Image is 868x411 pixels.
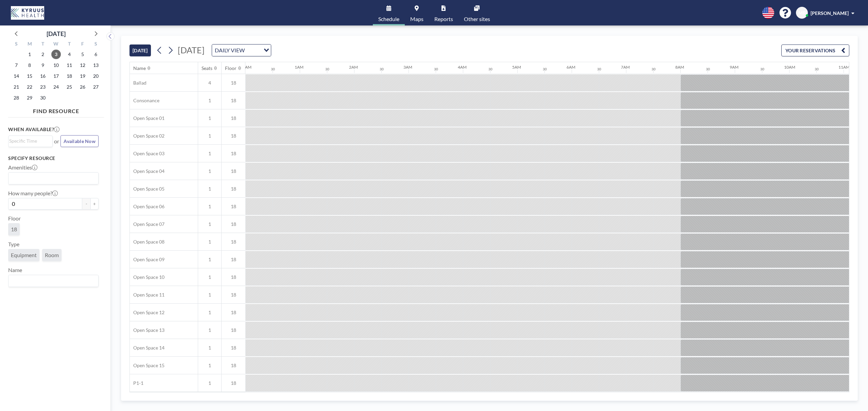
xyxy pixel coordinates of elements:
[78,71,87,81] span: Friday, September 19, 2025
[222,150,245,157] span: 18
[811,10,849,16] span: [PERSON_NAME]
[198,97,221,104] span: 1
[760,67,764,71] div: 30
[23,40,36,49] div: M
[8,155,99,161] h3: Specify resource
[240,65,251,70] div: 12AM
[815,67,819,71] div: 30
[222,327,245,333] span: 18
[222,292,245,298] span: 18
[222,97,245,104] span: 18
[130,133,164,139] span: Open Space 02
[798,10,806,16] span: MR
[271,67,275,71] div: 30
[10,40,23,49] div: S
[247,46,260,55] input: Search for option
[410,16,423,22] span: Maps
[130,327,164,333] span: Open Space 13
[64,138,96,144] span: Available Now
[222,168,245,174] span: 18
[403,65,412,70] div: 3AM
[130,292,164,298] span: Open Space 11
[91,60,101,70] span: Saturday, September 13, 2025
[91,82,101,92] span: Saturday, September 27, 2025
[8,105,104,114] h4: FIND RESOURCE
[9,276,94,285] input: Search for option
[222,203,245,210] span: 18
[130,256,164,263] span: Open Space 09
[130,274,164,280] span: Open Space 10
[25,60,34,70] span: Monday, September 8, 2025
[349,65,358,70] div: 2AM
[198,150,221,157] span: 1
[198,80,221,86] span: 4
[51,50,61,59] span: Wednesday, September 3, 2025
[781,44,849,56] button: YOUR RESERVATIONS
[222,362,245,369] span: 18
[130,221,164,227] span: Open Space 07
[38,93,48,103] span: Tuesday, September 30, 2025
[222,380,245,386] span: 18
[198,327,221,333] span: 1
[222,309,245,316] span: 18
[130,80,146,86] span: Ballad
[198,380,221,386] span: 1
[222,133,245,139] span: 18
[78,82,87,92] span: Friday, September 26, 2025
[65,82,74,92] span: Thursday, September 25, 2025
[89,40,102,49] div: S
[178,45,205,55] span: [DATE]
[65,71,74,81] span: Thursday, September 18, 2025
[8,215,21,222] label: Floor
[38,82,48,92] span: Tuesday, September 23, 2025
[8,241,19,248] label: Type
[54,138,59,145] span: or
[130,150,164,157] span: Open Space 03
[652,67,656,71] div: 30
[198,345,221,351] span: 1
[130,345,164,351] span: Open Space 14
[78,50,87,59] span: Friday, September 5, 2025
[213,46,246,55] span: DAILY VIEW
[838,65,850,70] div: 11AM
[130,97,159,104] span: Consonance
[198,309,221,316] span: 1
[784,65,795,70] div: 10AM
[78,60,87,70] span: Friday, September 12, 2025
[50,40,63,49] div: W
[543,67,547,71] div: 30
[434,67,438,71] div: 30
[51,82,61,92] span: Wednesday, September 24, 2025
[130,309,164,316] span: Open Space 12
[198,256,221,263] span: 1
[464,16,490,22] span: Other sites
[706,67,710,71] div: 30
[225,65,237,71] div: Floor
[8,136,52,146] div: Search for option
[222,345,245,351] span: 18
[130,362,164,369] span: Open Space 15
[198,239,221,245] span: 1
[65,50,74,59] span: Thursday, September 4, 2025
[129,44,151,56] button: [DATE]
[38,50,48,59] span: Tuesday, September 2, 2025
[198,203,221,210] span: 1
[202,65,212,71] div: Seats
[567,65,575,70] div: 6AM
[25,93,34,103] span: Monday, September 29, 2025
[198,168,221,174] span: 1
[51,71,61,81] span: Wednesday, September 17, 2025
[597,67,601,71] div: 30
[222,80,245,86] span: 18
[222,115,245,121] span: 18
[325,67,329,71] div: 30
[130,115,164,121] span: Open Space 01
[380,67,384,71] div: 30
[8,190,58,197] label: How many people?
[38,60,48,70] span: Tuesday, September 9, 2025
[222,186,245,192] span: 18
[130,168,164,174] span: Open Space 04
[51,60,61,70] span: Wednesday, September 10, 2025
[90,198,99,210] button: +
[458,65,467,70] div: 4AM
